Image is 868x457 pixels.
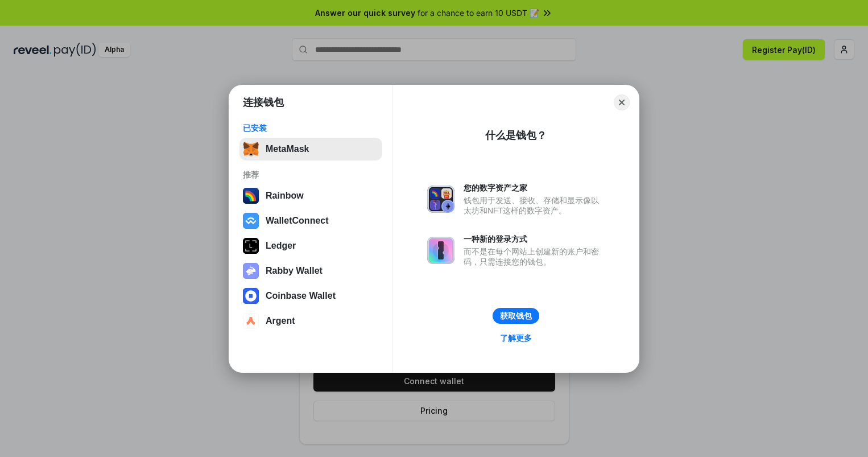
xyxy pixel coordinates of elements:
div: 推荐 [243,170,379,180]
div: Rabby Wallet [266,266,323,276]
img: svg+xml,%3Csvg%20fill%3D%22none%22%20height%3D%2233%22%20viewBox%3D%220%200%2035%2033%22%20width%... [243,141,259,157]
div: 钱包用于发送、接收、存储和显示像以太坊和NFT这样的数字资产。 [464,195,605,216]
img: svg+xml,%3Csvg%20xmlns%3D%22http%3A%2F%2Fwww.w3.org%2F2000%2Fsvg%22%20fill%3D%22none%22%20viewBox... [243,263,259,279]
div: WalletConnect [266,216,329,226]
button: MetaMask [239,138,382,160]
h1: 连接钱包 [243,96,284,109]
div: MetaMask [266,144,309,154]
button: Rainbow [239,184,382,207]
div: 获取钱包 [500,311,532,321]
div: 您的数字资产之家 [464,183,605,193]
div: 了解更多 [500,333,532,343]
img: svg+xml,%3Csvg%20width%3D%2228%22%20height%3D%2228%22%20viewBox%3D%220%200%2028%2028%22%20fill%3D... [243,313,259,329]
div: Rainbow [266,191,304,201]
div: 一种新的登录方式 [464,234,605,244]
div: 已安装 [243,123,379,133]
div: Coinbase Wallet [266,291,336,301]
img: svg+xml,%3Csvg%20xmlns%3D%22http%3A%2F%2Fwww.w3.org%2F2000%2Fsvg%22%20width%3D%2228%22%20height%3... [243,238,259,254]
div: Ledger [266,241,296,251]
button: WalletConnect [239,209,382,232]
button: Rabby Wallet [239,260,382,282]
img: svg+xml,%3Csvg%20xmlns%3D%22http%3A%2F%2Fwww.w3.org%2F2000%2Fsvg%22%20fill%3D%22none%22%20viewBox... [427,186,454,213]
img: svg+xml,%3Csvg%20xmlns%3D%22http%3A%2F%2Fwww.w3.org%2F2000%2Fsvg%22%20fill%3D%22none%22%20viewBox... [427,237,454,264]
div: Argent [266,316,295,326]
button: Close [614,94,630,110]
button: Argent [239,310,382,332]
button: Coinbase Wallet [239,285,382,307]
img: svg+xml,%3Csvg%20width%3D%2228%22%20height%3D%2228%22%20viewBox%3D%220%200%2028%2028%22%20fill%3D... [243,288,259,304]
div: 什么是钱包？ [485,129,547,142]
img: svg+xml,%3Csvg%20width%3D%22120%22%20height%3D%22120%22%20viewBox%3D%220%200%20120%20120%22%20fil... [243,188,259,204]
button: Ledger [239,234,382,257]
div: 而不是在每个网站上创建新的账户和密码，只需连接您的钱包。 [464,246,605,267]
button: 获取钱包 [493,308,539,324]
a: 了解更多 [493,331,539,345]
img: svg+xml,%3Csvg%20width%3D%2228%22%20height%3D%2228%22%20viewBox%3D%220%200%2028%2028%22%20fill%3D... [243,213,259,229]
